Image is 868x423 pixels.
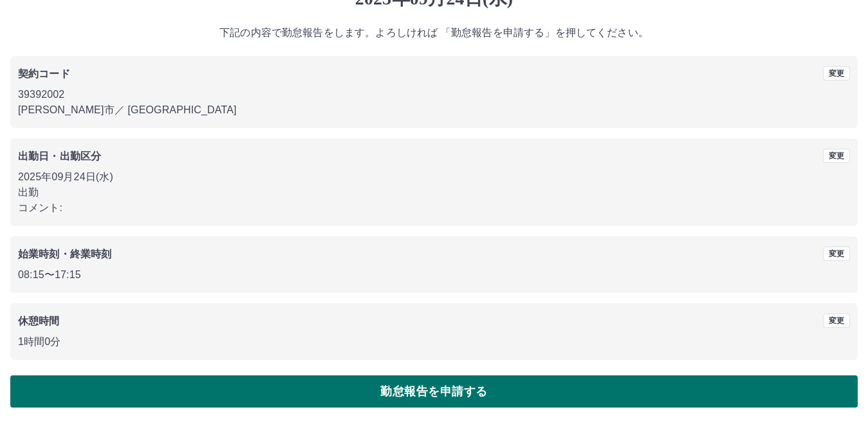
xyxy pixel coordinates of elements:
button: 変更 [823,314,850,328]
button: 勤怠報告を申請する [10,375,858,408]
p: 2025年09月24日(水) [18,169,850,185]
p: [PERSON_NAME]市 ／ [GEOGRAPHIC_DATA] [18,102,850,118]
b: 契約コード [18,68,70,79]
button: 変更 [823,247,850,261]
p: 出勤 [18,185,850,200]
button: 変更 [823,66,850,80]
b: 出勤日・出勤区分 [18,151,101,162]
b: 休憩時間 [18,315,60,326]
p: 08:15 〜 17:15 [18,267,850,283]
button: 変更 [823,149,850,163]
b: 始業時刻・終業時刻 [18,249,111,259]
p: 下記の内容で勤怠報告をします。よろしければ 「勤怠報告を申請する」を押してください。 [10,25,858,41]
p: コメント: [18,200,850,216]
p: 39392002 [18,87,850,102]
p: 1時間0分 [18,334,850,350]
